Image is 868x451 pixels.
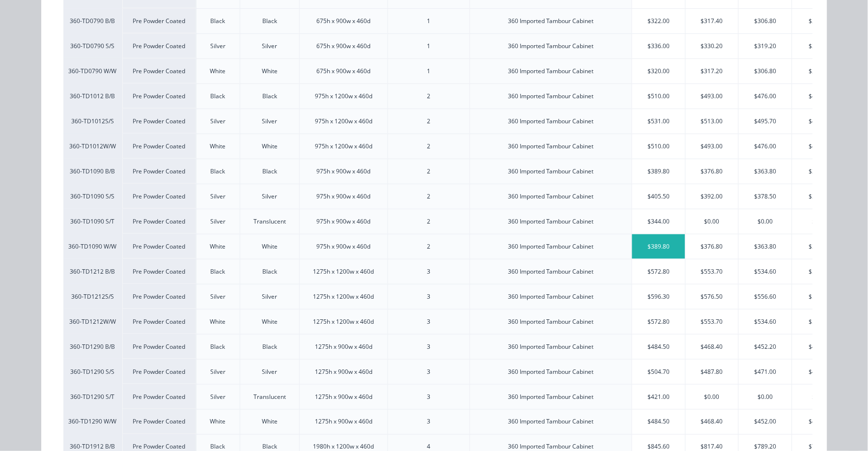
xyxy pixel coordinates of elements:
div: 975h x 1200w x 460d [315,142,372,151]
div: $350.80 [792,159,848,184]
div: $495.70 [739,109,792,134]
div: 360 Imported Tambour Cabinet [508,217,594,226]
div: 360 Imported Tambour Cabinet [508,342,594,351]
div: Silver [262,367,277,376]
div: $344.00 [632,209,685,234]
div: 360 Imported Tambour Cabinet [508,317,594,326]
div: 1275h x 1200w x 460d [313,292,374,301]
div: 360 Imported Tambour Cabinet [508,292,594,301]
div: $493.00 [686,134,739,159]
div: 2 [427,242,431,251]
div: 1 [427,67,431,76]
div: 360 Imported Tambour Cabinet [508,142,594,151]
div: Silver [262,42,277,51]
div: Pre Powder Coated [122,309,196,334]
div: 360-TD1090 W/W [63,234,122,259]
div: 360-TD1290 S/T [63,384,122,409]
div: 360 Imported Tambour Cabinet [508,42,594,51]
div: Translucent [253,217,286,226]
div: 360 Imported Tambour Cabinet [508,367,594,376]
div: $513.00 [686,109,739,134]
div: Black [211,17,225,26]
div: 360 Imported Tambour Cabinet [508,418,594,426]
div: $421.00 [632,385,685,409]
div: Silver [262,292,277,301]
div: 360 Imported Tambour Cabinet [508,167,594,176]
div: White [210,317,226,326]
div: 1 [427,17,431,26]
div: 3 [427,367,431,376]
div: 360 Imported Tambour Cabinet [508,192,594,201]
div: $296.20 [792,9,848,33]
div: 360-TD1012S/S [63,109,122,134]
div: $363.80 [739,159,792,184]
div: $534.60 [739,259,792,284]
div: 2 [427,117,431,126]
div: 675h x 900w x 460d [317,17,371,26]
div: 360 Imported Tambour Cabinet [508,242,594,251]
div: 360-TD0790 B/B [63,8,122,33]
div: $572.80 [632,310,685,334]
div: 1 [427,42,431,51]
div: Black [211,167,225,176]
div: 2 [427,217,431,226]
div: White [262,67,278,76]
div: 3 [427,317,431,326]
div: $319.20 [739,34,792,58]
div: $376.80 [686,234,739,259]
div: White [262,242,278,251]
div: Pre Powder Coated [122,58,196,84]
div: 360 Imported Tambour Cabinet [508,267,594,276]
div: $553.70 [686,310,739,334]
div: White [262,418,278,426]
div: 1275h x 1200w x 460d [313,267,374,276]
div: $350.80 [792,234,848,259]
div: 360-TD1212S/S [63,284,122,309]
div: $436.01 [792,335,848,359]
div: Pre Powder Coated [122,33,196,58]
div: Pre Powder Coated [122,134,196,159]
div: 2 [427,167,431,176]
div: $436.10 [792,410,848,434]
div: $452.20 [739,335,792,359]
div: $477.90 [792,109,848,134]
div: 360-TD1012W/W [63,134,122,159]
div: Pre Powder Coated [122,284,196,309]
div: $330.20 [686,34,739,58]
div: $322.00 [632,9,685,33]
div: $510.00 [632,134,685,159]
div: 675h x 900w x 460d [317,67,371,76]
div: 975h x 900w x 460d [317,217,371,226]
div: 3 [427,267,431,276]
div: $364.90 [792,184,848,209]
div: Pre Powder Coated [122,209,196,234]
div: 2 [427,92,431,101]
div: $556.60 [739,284,792,309]
div: $317.40 [686,9,739,33]
div: $484.50 [632,410,685,434]
div: 360-TD1290 S/S [63,359,122,384]
div: $0.00 [739,385,792,409]
div: Silver [210,42,225,51]
div: $363.80 [739,234,792,259]
div: Silver [262,117,277,126]
div: $320.00 [632,59,685,84]
div: $306.80 [739,9,792,33]
div: 360 Imported Tambour Cabinet [508,393,594,401]
div: $504.70 [632,360,685,384]
div: $389.80 [632,234,685,259]
div: Black [262,92,277,101]
div: White [210,67,226,76]
div: $553.70 [686,259,739,284]
div: $389.80 [632,159,685,184]
div: $572.80 [632,259,685,284]
div: Pre Powder Coated [122,184,196,209]
div: Black [211,267,225,276]
div: 360 Imported Tambour Cabinet [508,92,594,101]
div: 1275h x 900w x 460d [315,393,372,401]
div: 975h x 1200w x 460d [315,117,372,126]
div: $378.50 [739,184,792,209]
div: $531.00 [632,109,685,134]
div: $515.50 [792,310,848,334]
div: $476.00 [739,134,792,159]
